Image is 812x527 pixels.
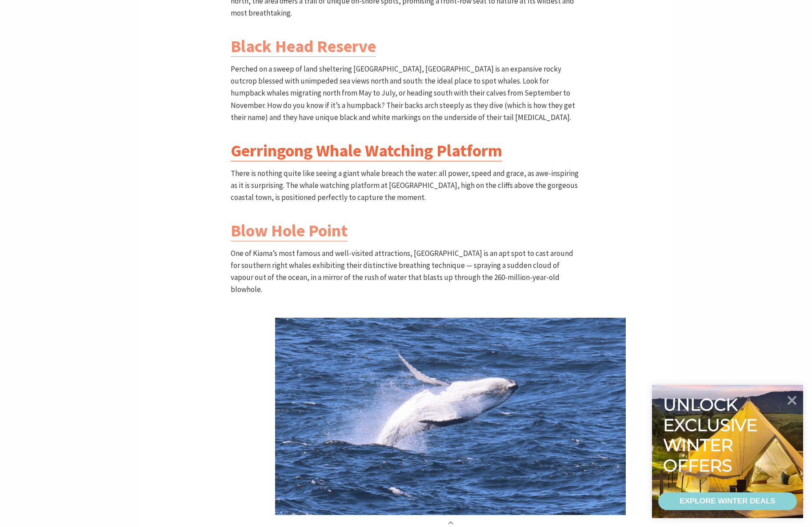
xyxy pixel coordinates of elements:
[663,395,761,475] div: Unlock exclusive winter offers
[231,220,348,241] a: Blow Hole Point
[231,36,376,57] a: Black Head Reserve
[231,63,581,124] p: Perched on a sweep of land sheltering [GEOGRAPHIC_DATA], [GEOGRAPHIC_DATA] is an expansive rocky ...
[658,492,797,510] a: EXPLORE WINTER DEALS
[231,140,502,161] a: Gerringong Whale Watching Platform
[231,168,581,204] p: There is nothing quite like seeing a giant whale breach the water: all power, speed and grace, as...
[275,318,626,515] img: Whales Kiama
[231,248,581,296] p: One of Kiama’s most famous and well-visited attractions, [GEOGRAPHIC_DATA] is an apt spot to cast...
[680,492,775,510] div: EXPLORE WINTER DEALS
